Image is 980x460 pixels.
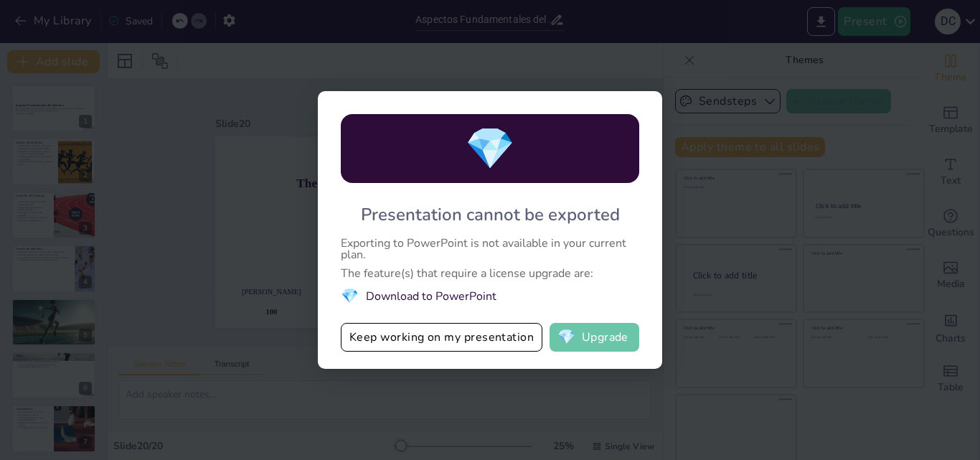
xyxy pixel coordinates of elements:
span: diamond [465,121,515,177]
span: diamond [341,286,359,306]
button: diamondUpgrade [550,323,639,352]
span: diamond [557,330,575,344]
div: The feature(s) that require a license upgrade are: [341,268,639,279]
div: Exporting to PowerPoint is not available in your current plan. [341,238,639,260]
li: Download to PowerPoint [341,286,639,306]
div: Presentation cannot be exported [361,203,620,226]
button: Keep working on my presentation [341,323,542,352]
